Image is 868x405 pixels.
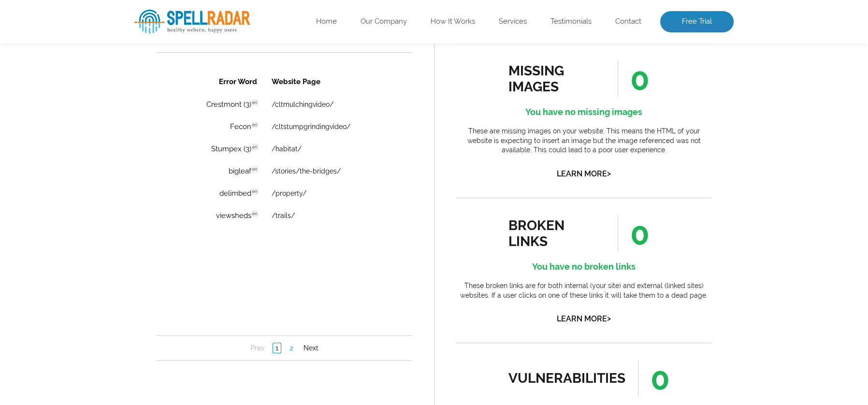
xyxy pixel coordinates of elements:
[557,169,611,178] a: Learn More>
[431,17,475,27] a: How It Works
[116,75,145,83] a: /habitat/
[95,29,102,36] span: en
[456,281,712,300] p: These broken links are for both internal (your site) and external (linked sites) websites. If a u...
[550,17,592,27] a: Testimonials
[116,142,139,150] a: /trails/
[25,46,108,68] td: Fecon
[607,312,611,325] span: >
[456,127,712,155] p: These are missing images on your website. This means the HTML of your website is expecting to ins...
[25,24,108,45] td: Crestmont (3)
[95,118,102,125] span: en
[116,98,185,105] a: /stories/the-bridges/
[456,259,712,275] h4: You have no broken links
[508,217,596,249] div: broken links
[618,215,650,252] span: 0
[131,274,139,283] a: 2
[25,1,108,23] th: Error Word
[95,141,102,147] span: en
[95,52,102,58] span: en
[116,31,177,39] a: /cltmulchingvideo/
[508,370,626,386] div: vulnerabilities
[134,10,250,34] img: SpellRadar
[25,135,108,157] td: viewsheds
[145,274,165,283] a: Next
[316,17,337,27] a: Home
[557,314,611,323] a: Learn More>
[25,69,108,90] td: Stumpex (3)
[638,360,670,397] span: 0
[25,91,108,112] td: bigleaf
[499,17,527,27] a: Services
[508,63,596,95] div: missing images
[95,74,102,81] span: en
[456,104,712,120] h4: You have no missing images
[95,96,102,103] span: en
[607,167,611,180] span: >
[361,17,407,27] a: Our Company
[109,1,231,23] th: Website Page
[116,53,194,61] a: /cltstumpgrindingvideo/
[615,17,641,27] a: Contact
[618,60,650,97] span: 0
[116,273,125,284] a: 1
[116,120,150,128] a: /property/
[660,11,734,32] a: Free Trial
[25,113,108,134] td: delimbed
